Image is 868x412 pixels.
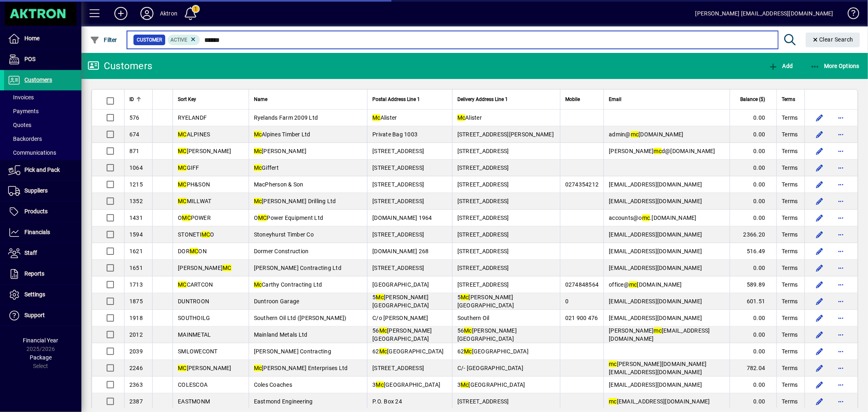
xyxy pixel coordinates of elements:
span: Customers [24,77,52,83]
span: Terms [782,297,798,305]
button: Edit [813,362,826,375]
button: Edit [813,195,826,208]
span: Terms [782,347,798,355]
td: 0.00 [730,160,777,176]
button: Edit [813,211,826,224]
td: 0.00 [730,393,777,410]
span: Suppliers [24,187,48,194]
span: 1713 [129,281,143,288]
span: SMLOWECONT [178,348,218,355]
span: 0274354212 [565,181,599,188]
td: 0.00 [730,210,777,226]
span: Financial Year [23,337,59,344]
span: Dormer Construction [254,248,309,254]
td: 589.89 [730,276,777,293]
span: [STREET_ADDRESS] [372,198,424,204]
span: office@ [DOMAIN_NAME] [609,281,682,288]
span: 1594 [129,231,143,238]
span: Coles Coaches [254,381,292,388]
button: Edit [813,378,826,391]
div: Name [254,95,362,104]
span: MacPherson & Son [254,181,304,188]
span: Add [768,63,793,69]
a: Payments [4,104,81,118]
span: MAINMETAL [178,331,211,338]
span: 0 [565,298,568,305]
span: Alpines Timber Ltd [254,131,310,138]
em: MC [178,181,187,188]
button: More options [834,328,847,341]
span: 5 [PERSON_NAME][GEOGRAPHIC_DATA] [372,294,429,309]
span: 021 900 476 [565,315,598,321]
span: Clear Search [812,36,854,43]
em: Mc [379,327,387,334]
span: Email [609,95,621,104]
span: Terms [782,147,798,155]
span: 576 [129,114,140,121]
span: Quotes [8,122,31,128]
span: COLESCOA [178,381,208,388]
em: MC [178,164,187,171]
span: Private Bag 1003 [372,131,418,138]
td: 0.00 [730,126,777,143]
span: EASTMONM [178,398,210,405]
span: [PERSON_NAME] Drilling Ltd [254,198,336,204]
button: More Options [808,59,862,73]
span: [STREET_ADDRESS] [457,398,509,405]
span: Terms [782,381,798,389]
span: 56 [PERSON_NAME][GEOGRAPHIC_DATA] [372,327,432,342]
span: [STREET_ADDRESS] [457,148,509,154]
td: 0.00 [730,176,777,193]
span: Customer [137,36,162,44]
span: Terms [782,197,798,205]
button: Edit [813,295,826,308]
span: Terms [782,397,798,405]
button: Edit [813,245,826,258]
span: Terms [782,247,798,255]
button: More options [834,145,847,158]
span: 2039 [129,348,143,355]
td: 0.00 [730,143,777,160]
span: [STREET_ADDRESS] [457,281,509,288]
span: 62 [GEOGRAPHIC_DATA] [372,348,444,355]
span: Eastmond Engineering [254,398,313,405]
span: Ryelands Farm 2009 Ltd [254,114,318,121]
span: Terms [782,264,798,272]
em: Mc [376,381,384,388]
div: Email [609,95,724,104]
mat-chip: Activation Status: Active [168,35,200,45]
a: Pick and Pack [4,160,81,180]
span: Alister [372,114,397,121]
span: [STREET_ADDRESS] [372,148,424,154]
button: Edit [813,178,826,191]
span: Name [254,95,267,104]
em: mc [629,281,637,288]
span: [STREET_ADDRESS][PERSON_NAME] [457,131,554,138]
button: Edit [813,111,826,124]
span: POS [24,56,35,62]
span: [EMAIL_ADDRESS][DOMAIN_NAME] [609,231,702,238]
em: MC [190,248,199,254]
td: 0.00 [730,310,777,327]
em: Mc [379,348,387,355]
span: Terms [782,331,798,339]
span: Active [171,37,188,43]
span: [STREET_ADDRESS] [457,215,509,221]
span: 2246 [129,365,143,371]
span: DOR ON [178,248,207,254]
span: 1621 [129,248,143,254]
button: Edit [813,278,826,291]
em: mc [654,327,662,334]
button: More options [834,228,847,241]
td: 516.49 [730,243,777,260]
span: admin@ [DOMAIN_NAME] [609,131,683,138]
span: C/- [GEOGRAPHIC_DATA] [457,365,523,371]
button: More options [834,128,847,141]
em: Mc [464,327,472,334]
div: [PERSON_NAME] [EMAIL_ADDRESS][DOMAIN_NAME] [695,7,833,20]
em: mc [642,215,650,221]
span: Mobile [565,95,580,104]
td: 601.51 [730,293,777,310]
span: [GEOGRAPHIC_DATA] [372,281,429,288]
button: Edit [813,261,826,274]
